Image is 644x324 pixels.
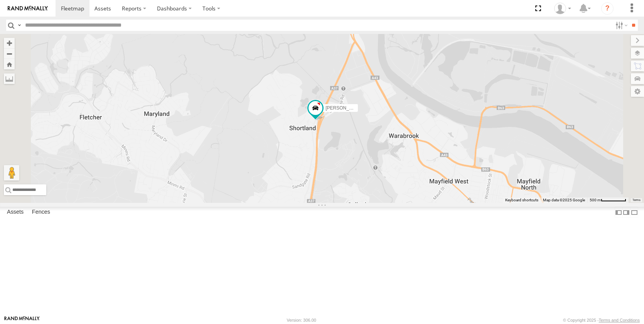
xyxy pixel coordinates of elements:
[631,86,644,97] label: Map Settings
[622,207,630,218] label: Dock Summary Table to the Right
[4,38,15,48] button: Zoom in
[505,197,538,203] button: Keyboard shortcuts
[4,165,19,181] button: Drag Pegman onto the map to open Street View
[612,20,629,31] label: Search Filter Options
[16,20,22,31] label: Search Query
[632,199,641,202] a: Terms (opens in new tab)
[615,207,622,218] label: Dock Summary Table to the Left
[590,198,601,202] span: 500 m
[8,6,48,11] img: rand-logo.svg
[4,59,15,69] button: Zoom Home
[599,318,640,322] a: Terms and Conditions
[287,318,316,322] div: Version: 306.00
[4,48,15,59] button: Zoom out
[3,207,27,218] label: Assets
[543,198,585,202] span: Map data ©2025 Google
[563,318,640,322] div: © Copyright 2025 -
[28,207,54,218] label: Fences
[551,3,574,14] div: Jake Allan
[631,207,638,218] label: Hide Summary Table
[587,197,629,203] button: Map scale: 500 m per 62 pixels
[4,73,15,84] label: Measure
[325,105,364,111] span: [PERSON_NAME]
[601,2,614,15] i: ?
[4,316,40,324] a: Visit our Website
